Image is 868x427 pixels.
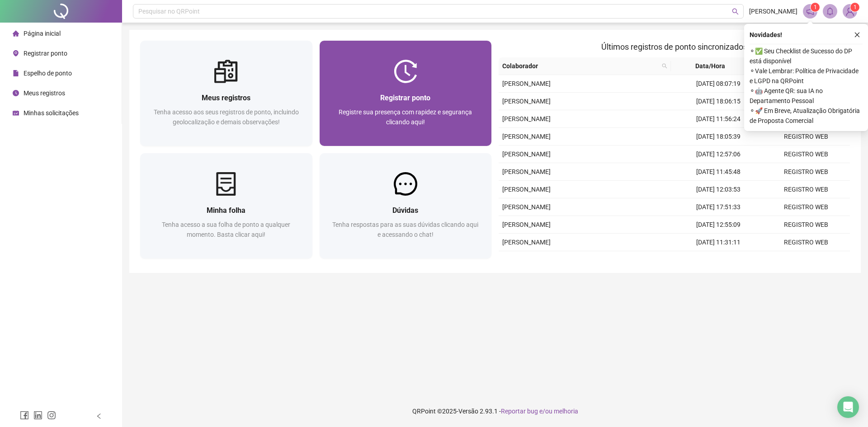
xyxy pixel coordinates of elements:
span: [PERSON_NAME] [502,168,551,175]
span: ⚬ Vale Lembrar: Política de Privacidade e LGPD na QRPoint [750,66,863,86]
span: Página inicial [24,30,61,37]
a: Meus registrosTenha acesso aos seus registros de ponto, incluindo geolocalização e demais observa... [140,41,312,146]
span: Meus registros [24,89,65,97]
span: [PERSON_NAME] [502,203,551,211]
span: Tenha acesso aos seus registros de ponto, incluindo geolocalização e demais observações! [154,108,299,126]
span: [PERSON_NAME] [502,221,551,228]
span: facebook [20,411,29,420]
span: search [732,8,739,15]
sup: 1 [811,3,820,12]
span: Data/Hora [675,61,746,71]
td: [DATE] 18:06:15 [675,93,762,110]
div: Open Intercom Messenger [837,396,859,418]
td: REGISTRO WEB [762,181,850,198]
span: Reportar bug e/ou melhoria [501,408,578,415]
td: [DATE] 08:07:19 [675,75,762,93]
span: home [13,30,19,37]
td: REGISTRO WEB [762,198,850,216]
span: [PERSON_NAME] [502,133,551,140]
span: Colaborador [502,61,658,71]
span: close [854,32,860,38]
span: ⚬ 🤖 Agente QR: sua IA no Departamento Pessoal [750,86,863,106]
sup: Atualize o seu contato no menu Meus Dados [850,3,859,12]
span: Registrar ponto [380,94,430,102]
span: search [660,59,669,73]
span: Novidades ! [750,30,782,40]
span: 1 [814,4,817,10]
span: Minha folha [207,206,245,215]
td: [DATE] 18:05:39 [675,128,762,145]
a: DúvidasTenha respostas para as suas dúvidas clicando aqui e acessando o chat! [320,153,492,258]
td: REGISTRO WEB [762,251,850,269]
span: search [662,63,667,69]
span: environment [13,50,19,56]
td: REGISTRO WEB [762,234,850,251]
span: instagram [47,411,56,420]
span: [PERSON_NAME] [502,98,551,105]
span: notification [806,7,814,15]
span: [PERSON_NAME] [502,239,551,246]
span: [PERSON_NAME] [502,186,551,193]
span: clock-circle [13,90,19,96]
span: file [13,70,19,76]
td: [DATE] 12:03:53 [675,181,762,198]
span: Tenha respostas para as suas dúvidas clicando aqui e acessando o chat! [332,221,478,238]
th: Data/Hora [671,57,757,75]
span: ⚬ 🚀 Em Breve, Atualização Obrigatória de Proposta Comercial [750,106,863,126]
td: [DATE] 11:45:48 [675,163,762,181]
span: Espelho de ponto [24,70,72,77]
span: bell [826,7,834,15]
td: REGISTRO WEB [762,216,850,234]
td: [DATE] 12:57:06 [675,145,762,163]
span: 1 [854,4,857,10]
td: REGISTRO WEB [762,163,850,181]
a: Registrar pontoRegistre sua presença com rapidez e segurança clicando aqui! [320,41,492,146]
span: Tenha acesso a sua folha de ponto a qualquer momento. Basta clicar aqui! [162,221,290,238]
img: 84494 [843,5,857,18]
span: left [96,413,102,419]
span: [PERSON_NAME] [749,6,797,16]
span: Registrar ponto [24,50,67,57]
span: Dúvidas [392,206,418,215]
td: REGISTRO WEB [762,145,850,163]
span: Versão [458,408,478,415]
span: Meus registros [202,94,250,102]
td: [DATE] 11:31:11 [675,234,762,251]
td: [DATE] 11:56:24 [675,110,762,128]
span: ⚬ ✅ Seu Checklist de Sucesso do DP está disponível [750,46,863,66]
td: [DATE] 18:05:20 [675,251,762,269]
span: Registre sua presença com rapidez e segurança clicando aqui! [339,108,472,126]
td: [DATE] 17:51:33 [675,198,762,216]
footer: QRPoint © 2025 - 2.93.1 - [122,395,868,427]
span: Minhas solicitações [24,109,79,117]
span: [PERSON_NAME] [502,80,551,87]
span: Últimos registros de ponto sincronizados [601,42,747,52]
td: REGISTRO WEB [762,128,850,145]
a: Minha folhaTenha acesso a sua folha de ponto a qualquer momento. Basta clicar aqui! [140,153,312,258]
span: [PERSON_NAME] [502,115,551,122]
td: [DATE] 12:55:09 [675,216,762,234]
span: [PERSON_NAME] [502,150,551,158]
span: schedule [13,110,19,116]
span: linkedin [33,411,42,420]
